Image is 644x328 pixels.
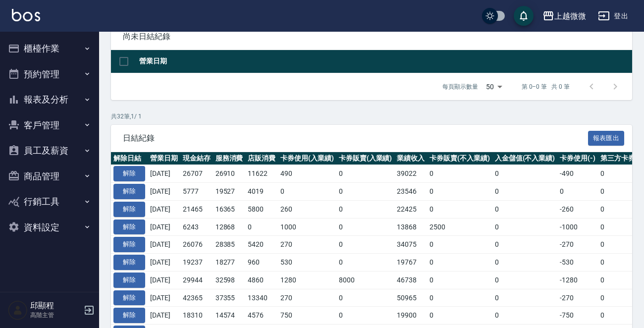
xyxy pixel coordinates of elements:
[245,218,278,236] td: 0
[113,166,145,181] button: 解除
[394,289,427,307] td: 50965
[588,133,625,142] a: 報表匯出
[213,200,246,218] td: 16365
[148,183,180,201] td: [DATE]
[148,218,180,236] td: [DATE]
[148,254,180,272] td: [DATE]
[180,254,213,272] td: 19237
[336,152,395,165] th: 卡券販賣(入業績)
[427,271,492,289] td: 0
[492,236,558,254] td: 0
[113,184,145,199] button: 解除
[336,307,395,325] td: 0
[180,289,213,307] td: 42365
[111,152,148,165] th: 解除日結
[30,311,81,320] p: 高階主管
[336,165,395,183] td: 0
[4,215,95,240] button: 資料設定
[213,236,246,254] td: 28385
[180,236,213,254] td: 26076
[12,9,40,21] img: Logo
[427,254,492,272] td: 0
[514,6,534,26] button: save
[336,218,395,236] td: 0
[245,254,278,272] td: 960
[245,200,278,218] td: 5800
[148,200,180,218] td: [DATE]
[278,218,336,236] td: 1000
[113,237,145,252] button: 解除
[278,165,336,183] td: 490
[554,10,586,22] div: 上越微微
[213,307,246,325] td: 14574
[394,254,427,272] td: 19767
[492,271,558,289] td: 0
[148,165,180,183] td: [DATE]
[492,218,558,236] td: 0
[148,307,180,325] td: [DATE]
[245,152,278,165] th: 店販消費
[492,254,558,272] td: 0
[557,218,598,236] td: -1000
[278,152,336,165] th: 卡券使用(入業績)
[8,300,28,320] img: Person
[123,133,588,143] span: 日結紀錄
[148,289,180,307] td: [DATE]
[113,255,145,270] button: 解除
[427,289,492,307] td: 0
[30,301,81,311] h5: 邱顯程
[557,289,598,307] td: -270
[245,236,278,254] td: 5420
[394,218,427,236] td: 13868
[113,219,145,235] button: 解除
[180,200,213,218] td: 21465
[4,112,95,138] button: 客戶管理
[4,164,95,189] button: 商品管理
[594,7,632,25] button: 登出
[492,165,558,183] td: 0
[427,152,492,165] th: 卡券販賣(不入業績)
[148,271,180,289] td: [DATE]
[4,138,95,164] button: 員工及薪資
[557,271,598,289] td: -1280
[394,165,427,183] td: 39022
[148,236,180,254] td: [DATE]
[492,183,558,201] td: 0
[336,289,395,307] td: 0
[427,200,492,218] td: 0
[278,307,336,325] td: 750
[557,183,598,201] td: 0
[538,6,590,26] button: 上越微微
[245,271,278,289] td: 4860
[180,271,213,289] td: 29944
[4,61,95,87] button: 預約管理
[522,82,570,91] p: 第 0–0 筆 共 0 筆
[336,254,395,272] td: 0
[113,308,145,323] button: 解除
[482,73,506,100] div: 50
[394,307,427,325] td: 19900
[492,152,558,165] th: 入金儲值(不入業績)
[557,165,598,183] td: -490
[213,165,246,183] td: 26910
[394,271,427,289] td: 46738
[113,290,145,306] button: 解除
[213,254,246,272] td: 18277
[557,200,598,218] td: -260
[336,236,395,254] td: 0
[427,307,492,325] td: 0
[245,289,278,307] td: 13340
[492,307,558,325] td: 0
[245,307,278,325] td: 4576
[245,165,278,183] td: 11622
[492,200,558,218] td: 0
[180,165,213,183] td: 26707
[213,271,246,289] td: 32598
[557,307,598,325] td: -750
[278,289,336,307] td: 270
[213,289,246,307] td: 37355
[4,36,95,61] button: 櫃檯作業
[123,32,620,42] span: 尚未日結紀錄
[180,152,213,165] th: 現金結存
[278,200,336,218] td: 260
